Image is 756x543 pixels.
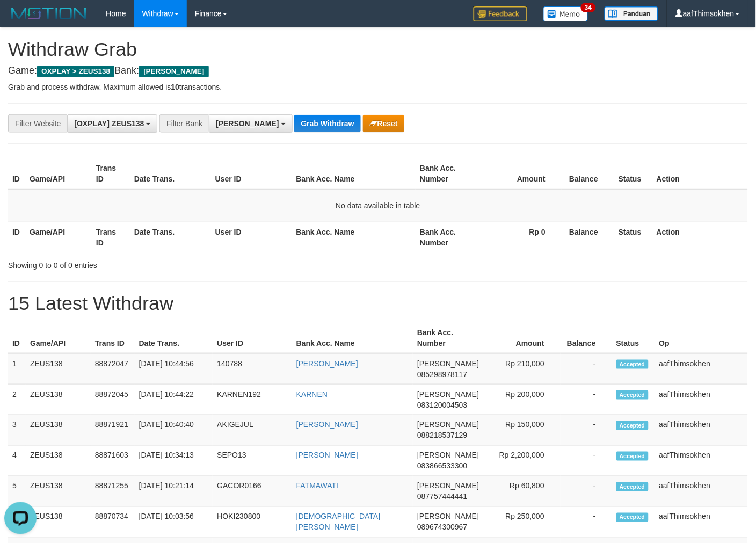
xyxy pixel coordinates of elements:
strong: 10 [171,83,179,91]
div: Filter Website [8,114,67,133]
th: ID [8,158,25,189]
th: Balance [561,323,612,353]
span: Copy 085298978117 to clipboard [417,370,467,379]
td: aafThimsokhen [655,415,748,446]
td: aafThimsokhen [655,446,748,476]
th: Date Trans. [135,323,213,353]
span: [PERSON_NAME] [417,482,479,490]
td: - [561,476,612,507]
button: Reset [363,115,404,132]
td: aafThimsokhen [655,353,748,385]
td: ZEUS138 [26,385,91,415]
td: aafThimsokhen [655,507,748,538]
th: Status [612,323,655,353]
th: Bank Acc. Name [292,158,416,189]
td: ZEUS138 [26,415,91,446]
td: 4 [8,446,26,476]
span: Accepted [616,390,649,400]
td: aafThimsokhen [655,385,748,415]
td: 88871603 [91,446,135,476]
th: Game/API [26,323,91,353]
td: ZEUS138 [26,476,91,507]
span: [PERSON_NAME] [417,421,479,429]
td: - [561,385,612,415]
button: [OXPLAY] ZEUS138 [67,114,157,133]
span: Copy 083866533300 to clipboard [417,462,467,470]
span: Accepted [616,360,649,369]
td: [DATE] 10:44:56 [135,353,213,385]
th: Op [655,323,748,353]
span: Accepted [616,482,649,491]
th: Bank Acc. Name [292,222,416,252]
a: FATMAWATI [296,482,339,490]
span: Accepted [616,513,649,522]
img: Button%20Memo.svg [543,6,588,21]
th: User ID [211,158,292,189]
span: [OXPLAY] ZEUS138 [74,119,144,128]
td: - [561,446,612,476]
td: 3 [8,415,26,446]
td: 88871255 [91,476,135,507]
td: 5 [8,476,26,507]
a: [PERSON_NAME] [296,451,358,460]
td: 88872047 [91,353,135,385]
th: Rp 0 [482,222,562,252]
a: [DEMOGRAPHIC_DATA][PERSON_NAME] [296,512,381,532]
td: Rp 2,200,000 [483,446,561,476]
h4: Game: Bank: [8,66,748,76]
th: Status [614,222,652,252]
td: [DATE] 10:03:56 [135,507,213,538]
td: [DATE] 10:40:40 [135,415,213,446]
th: ID [8,222,25,252]
span: [PERSON_NAME] [417,512,479,521]
span: [PERSON_NAME] [417,390,479,399]
span: Copy 088218537129 to clipboard [417,431,467,440]
th: Game/API [25,158,92,189]
span: [PERSON_NAME] [417,359,479,368]
span: OXPLAY > ZEUS138 [37,66,114,77]
button: [PERSON_NAME] [209,114,292,133]
th: Balance [562,158,614,189]
span: Accepted [616,452,649,461]
th: Date Trans. [130,222,211,252]
td: SEPO13 [213,446,292,476]
td: No data available in table [8,189,748,222]
span: Copy 083120004503 to clipboard [417,401,467,409]
td: 88872045 [91,385,135,415]
th: Amount [482,158,562,189]
th: Bank Acc. Number [416,222,482,252]
th: User ID [213,323,292,353]
span: Accepted [616,421,649,430]
img: panduan.png [605,6,658,21]
span: [PERSON_NAME] [216,119,279,128]
th: Action [652,158,748,189]
div: Filter Bank [159,114,209,133]
img: MOTION_logo.png [8,5,90,21]
td: Rp 250,000 [483,507,561,538]
th: Bank Acc. Number [416,158,482,189]
td: Rp 150,000 [483,415,561,446]
td: aafThimsokhen [655,476,748,507]
button: Open LiveChat chat widget [4,4,37,37]
td: ZEUS138 [26,353,91,385]
td: [DATE] 10:21:14 [135,476,213,507]
th: Action [652,222,748,252]
h1: Withdraw Grab [8,39,748,60]
td: HOKI230800 [213,507,292,538]
a: KARNEN [296,390,328,399]
td: 88870734 [91,507,135,538]
th: Trans ID [91,323,135,353]
div: Showing 0 to 0 of 0 entries [8,256,307,271]
td: 2 [8,385,26,415]
th: Bank Acc. Number [413,323,483,353]
th: Trans ID [92,222,130,252]
a: [PERSON_NAME] [296,359,358,368]
a: [PERSON_NAME] [296,421,358,429]
td: KARNEN192 [213,385,292,415]
td: - [561,415,612,446]
button: Grab Withdraw [294,115,360,132]
td: [DATE] 10:44:22 [135,385,213,415]
th: Trans ID [92,158,130,189]
span: Copy 087757444441 to clipboard [417,493,467,501]
td: Rp 200,000 [483,385,561,415]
